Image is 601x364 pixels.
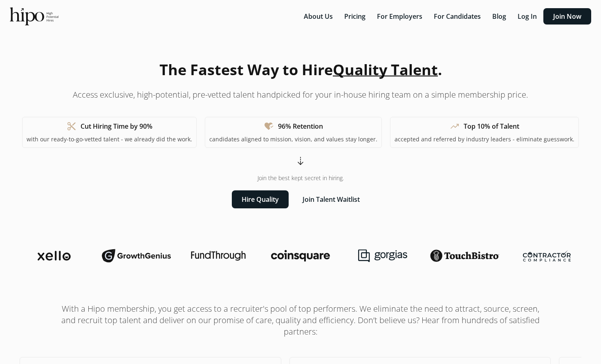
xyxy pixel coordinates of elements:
[429,8,486,25] button: For Candidates
[278,121,323,131] h1: 96% Retention
[487,8,511,25] button: Blog
[430,249,499,262] img: touchbistro-logo
[543,8,591,25] button: Join Now
[191,251,246,261] img: fundthrough-logo
[339,12,372,21] a: Pricing
[159,59,442,81] h1: The Fastest Way to Hire .
[258,174,344,182] span: Join the best kept secret in hiring.
[429,12,487,21] a: For Candidates
[543,12,591,21] a: Join Now
[513,8,542,25] button: Log In
[487,12,513,21] a: Blog
[232,190,289,208] button: Hire Quality
[271,250,330,261] img: coinsquare-logo
[358,249,407,262] img: gorgias-logo
[10,7,58,25] img: official-logo
[464,121,519,131] h1: Top 10% of Talent
[38,251,71,261] img: xello-logo
[209,135,377,143] p: candidates aligned to mission, vision, and values stay longer.
[81,121,152,131] h1: Cut Hiring Time by 90%
[102,248,171,264] img: growthgenius-logo
[523,250,571,261] img: contractor-compliance-logo
[339,8,370,25] button: Pricing
[293,190,370,208] button: Join Talent Waitlist
[299,12,339,21] a: About Us
[296,156,305,166] span: arrow_cool_down
[395,135,574,143] p: accepted and referred by industry leaders - eliminate guesswork.
[450,121,460,131] span: trending_up
[27,135,192,143] p: with our ready-to-go-vetted talent - we already did the work.
[372,12,429,21] a: For Employers
[333,60,438,80] span: Quality Talent
[55,303,546,337] h1: With a Hipo membership, you get access to a recruiter's pool of top performers. We eliminate the ...
[299,8,338,25] button: About Us
[372,8,427,25] button: For Employers
[73,89,528,100] p: Access exclusive, high-potential, pre-vetted talent handpicked for your in-house hiring team on a...
[67,121,76,131] span: content_cut
[264,121,274,131] span: heart_check
[513,12,543,21] a: Log In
